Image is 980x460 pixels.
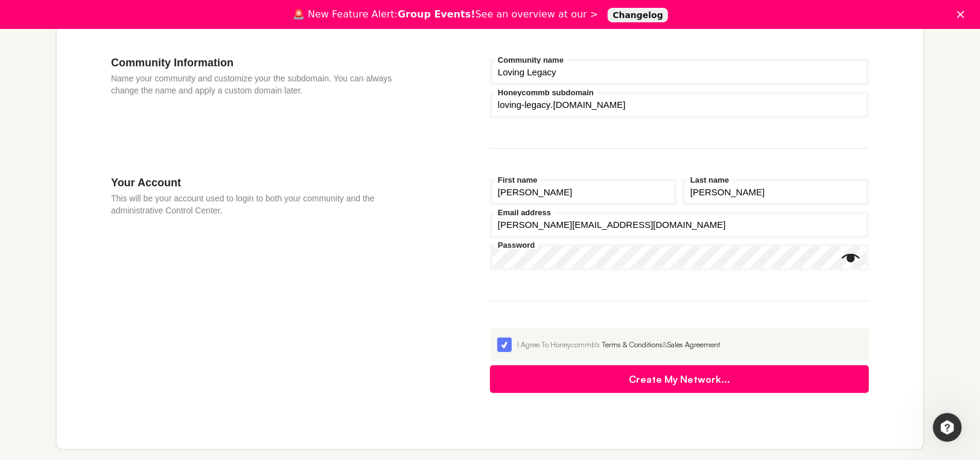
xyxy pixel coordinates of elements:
input: your-subdomain.honeycommb.com [490,92,869,118]
h3: Community Information [111,56,418,69]
label: First name [495,176,541,184]
a: Changelog [608,8,668,22]
label: Password [495,241,538,249]
h3: Your Account [111,176,418,189]
a: Sales Agreement [667,340,720,349]
input: Email address [490,212,869,238]
button: Show password [842,249,860,267]
button: Create My Network... [490,365,869,393]
div: Close [957,11,969,18]
label: Community name [495,56,567,64]
p: Name your community and customize your the subdomain. You can always change the name and apply a ... [111,72,418,96]
label: Last name [687,176,732,184]
iframe: Intercom live chat [933,413,962,442]
label: Email address [495,209,554,216]
input: First name [490,179,676,206]
b: Group Events! [398,8,476,20]
a: Terms & Conditions [602,340,663,349]
label: Honeycommb subdomain [495,89,597,96]
p: This will be your account used to login to both your community and the administrative Control Cen... [111,192,418,216]
input: Community name [490,59,869,86]
div: I Agree To Honeycommb's & [517,339,862,350]
div: 🚨 New Feature Alert: See an overview at our > [293,8,598,20]
input: Last name [682,179,869,206]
